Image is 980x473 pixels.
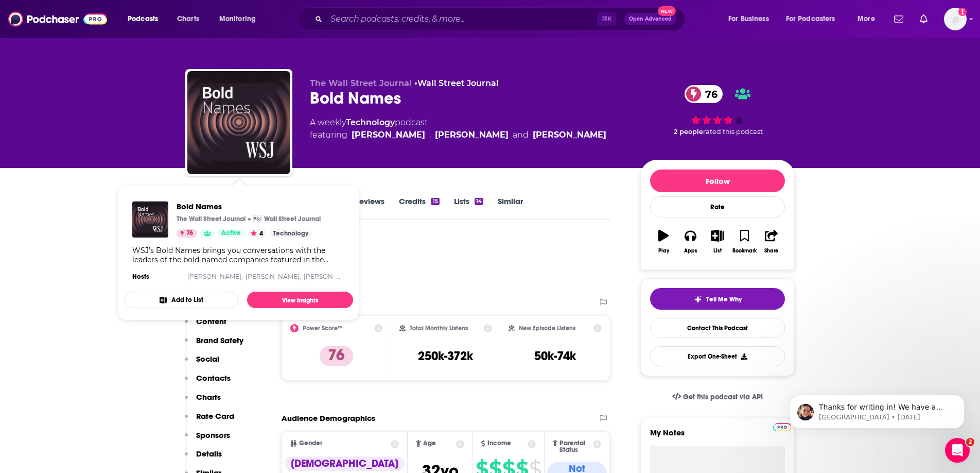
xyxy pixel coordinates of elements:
span: • [414,78,499,88]
span: rated this podcast [703,128,763,136]
h3: 50k-74k [534,348,576,364]
a: Charts [170,11,205,27]
span: For Podcasters [786,12,835,26]
button: Contacts [185,373,231,392]
a: Contact This Podcast [650,318,785,338]
img: Wall Street Journal [253,215,261,223]
div: Search podcasts, credits, & more... [308,7,695,31]
a: Similar [498,196,523,220]
button: open menu [212,11,269,27]
p: The Wall Street Journal [177,215,246,223]
span: 76 [695,85,723,103]
a: Technology [269,229,312,238]
button: Social [185,354,219,373]
a: Wall Street JournalWall Street Journal [253,215,321,223]
span: Parental Status [559,440,591,453]
a: Pro website [773,421,791,431]
div: Share [764,248,778,254]
h3: 250k-372k [418,348,473,364]
a: Show notifications dropdown [916,10,932,28]
button: Bookmark [731,223,758,260]
span: , [429,129,431,141]
a: 76 [177,229,197,238]
div: Rate [650,196,785,217]
h2: Audience Demographics [282,413,375,423]
a: Lists14 [454,196,483,220]
button: Play [650,223,677,260]
span: For Business [728,12,769,26]
div: Apps [684,248,697,254]
h2: New Episode Listens [519,325,575,332]
button: Sponsors [185,430,230,449]
span: Bold Names [177,201,321,211]
a: [PERSON_NAME] [304,273,358,280]
a: Wall Street Journal [417,78,499,88]
button: Export One-Sheet [650,346,785,366]
img: Bold Names [132,201,168,238]
a: [PERSON_NAME], [246,273,301,280]
span: featuring [310,129,606,141]
span: 76 [186,228,193,239]
button: Follow [650,170,785,192]
input: Search podcasts, credits, & more... [326,11,597,27]
button: open menu [850,11,888,27]
span: Get this podcast via API [683,393,763,401]
div: A weekly podcast [310,116,606,141]
a: Credits15 [399,196,439,220]
span: 2 [966,438,974,446]
h2: Power Score™ [303,325,343,332]
div: 14 [475,198,483,205]
p: Sponsors [196,430,230,440]
button: tell me why sparkleTell Me Why [650,288,785,310]
img: Podchaser - Follow, Share and Rate Podcasts [8,9,107,29]
button: Charts [185,392,221,411]
p: Brand Safety [196,335,243,345]
div: 15 [431,198,439,205]
a: Technology [346,117,395,127]
span: and [513,129,529,141]
span: Active [221,228,241,239]
label: My Notes [650,428,785,446]
svg: Add a profile image [958,8,967,16]
button: 4 [248,229,266,238]
span: More [857,12,875,26]
div: 76 2 peoplerated this podcast [640,78,795,142]
span: Age [423,440,436,447]
button: Share [758,223,785,260]
p: Wall Street Journal [264,215,321,223]
div: [PERSON_NAME] [435,129,509,141]
h4: Hosts [132,273,149,281]
p: Rate Card [196,411,234,421]
p: Charts [196,392,221,402]
img: tell me why sparkle [694,295,702,303]
button: open menu [721,11,782,27]
div: Bookmark [732,248,757,254]
a: Active [217,229,245,238]
img: User Profile [944,8,967,30]
img: Bold Names [187,71,290,174]
span: Logged in as rowan.sullivan [944,8,967,30]
span: Tell Me Why [706,295,742,303]
a: Reviews [355,196,384,220]
div: Play [658,248,669,254]
span: Open Advanced [629,16,672,22]
div: [DEMOGRAPHIC_DATA] [285,457,405,471]
a: Get this podcast via API [664,384,771,410]
button: List [704,223,731,260]
h2: Total Monthly Listens [410,325,468,332]
span: Podcasts [128,12,158,26]
p: Contacts [196,373,231,383]
a: View Insights [247,292,353,308]
img: Podchaser Pro [773,423,791,431]
div: [PERSON_NAME] [533,129,606,141]
button: Apps [677,223,704,260]
iframe: Intercom live chat [945,438,970,463]
button: Details [185,449,222,468]
a: Show notifications dropdown [890,10,907,28]
span: The Wall Street Journal [310,78,412,88]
